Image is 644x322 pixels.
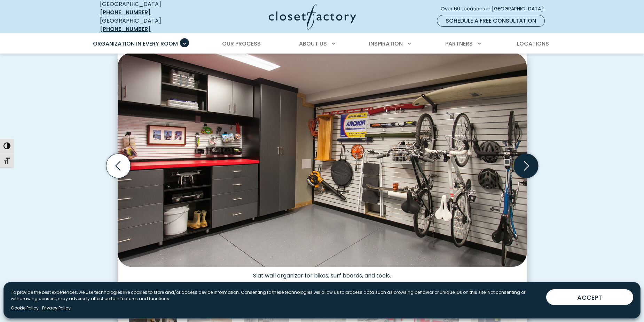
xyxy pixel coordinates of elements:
[11,289,541,302] p: To provide the best experiences, we use technologies like cookies to store and/or access device i...
[118,53,527,267] img: Custom garage slatwall organizer for bikes, surf boards, and tools
[269,4,356,30] img: Closet Factory Logo
[42,305,71,311] a: Privacy Policy
[93,40,178,48] span: Organization in Every Room
[437,15,545,27] a: Schedule a Free Consultation
[299,40,327,48] span: About Us
[100,8,151,16] a: [PHONE_NUMBER]
[511,151,541,181] button: Next slide
[88,34,556,54] nav: Primary Menu
[440,3,550,15] a: Over 60 Locations in [GEOGRAPHIC_DATA]!
[546,289,633,305] button: ACCEPT
[103,151,133,181] button: Previous slide
[11,305,39,311] a: Cookie Policy
[517,40,549,48] span: Locations
[118,267,527,279] figcaption: Slat wall organizer for bikes, surf boards, and tools.
[441,5,550,13] span: Over 60 Locations in [GEOGRAPHIC_DATA]!
[100,17,201,33] div: [GEOGRAPHIC_DATA]
[445,40,473,48] span: Partners
[369,40,403,48] span: Inspiration
[222,40,261,48] span: Our Process
[100,25,151,33] a: [PHONE_NUMBER]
